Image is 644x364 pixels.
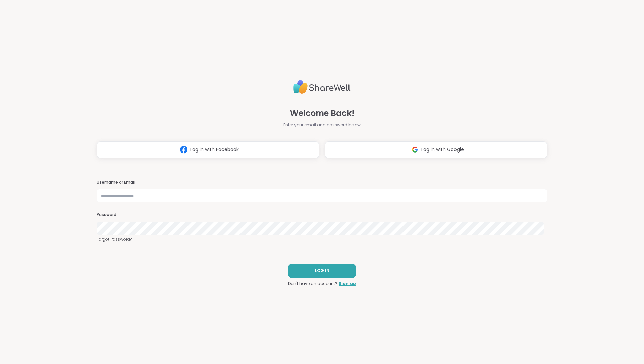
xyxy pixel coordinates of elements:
h3: Password [97,212,547,218]
span: Welcome Back! [290,107,354,119]
h3: Username or Email [97,180,547,185]
span: Log in with Facebook [190,146,239,153]
img: ShareWell Logomark [409,143,421,156]
span: LOG IN [315,268,329,274]
img: ShareWell Logo [293,77,351,97]
button: LOG IN [288,264,356,278]
button: Log in with Facebook [97,141,319,158]
span: Enter your email and password below [283,122,361,128]
span: Log in with Google [421,146,464,153]
button: Log in with Google [325,141,547,158]
a: Sign up [339,281,356,287]
a: Forgot Password? [97,236,547,242]
img: ShareWell Logomark [177,143,190,156]
span: Don't have an account? [288,281,337,287]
